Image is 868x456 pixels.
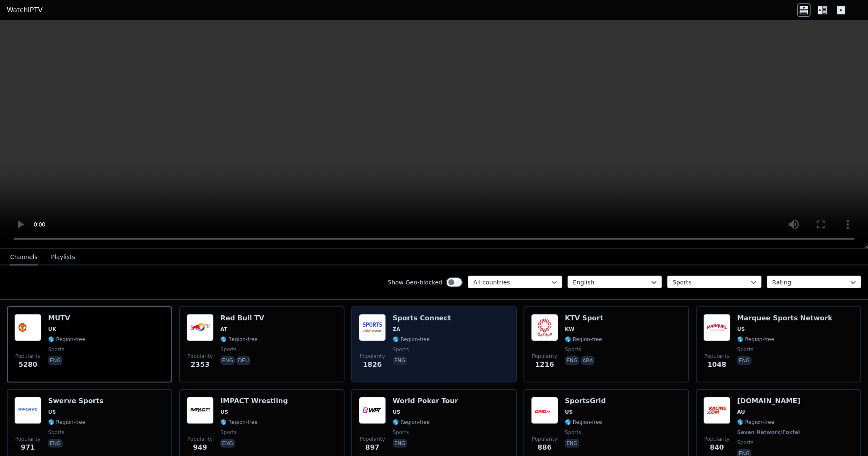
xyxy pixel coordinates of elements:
[220,397,288,405] h6: IMPACT Wrestling
[10,249,38,265] button: Channels
[737,346,753,353] span: sports
[48,326,56,333] span: UK
[48,419,85,426] span: 🌎 Region-free
[565,439,579,448] p: eng
[187,397,214,424] img: IMPACT Wrestling
[48,429,64,436] span: sports
[7,5,43,15] a: WatchIPTV
[187,436,213,442] span: Popularity
[220,336,258,343] span: 🌎 Region-free
[532,436,557,442] span: Popularity
[704,436,730,442] span: Popularity
[703,314,730,341] img: Marquee Sports Network
[537,442,551,453] span: 886
[359,314,386,341] img: Sports Connect
[737,356,751,365] p: eng
[15,353,41,360] span: Popularity
[703,397,730,424] img: Racing.com
[565,397,606,405] h6: SportsGrid
[365,442,379,453] span: 897
[393,439,407,448] p: eng
[737,439,753,446] span: sports
[14,314,41,341] img: MUTV
[220,409,228,415] span: US
[565,419,602,426] span: 🌎 Region-free
[48,314,85,322] h6: MUTV
[48,397,103,405] h6: Swerve Sports
[15,436,41,442] span: Popularity
[360,436,385,442] span: Popularity
[565,356,579,365] p: eng
[737,409,745,415] span: AU
[220,429,236,436] span: sports
[220,439,235,448] p: eng
[48,336,85,343] span: 🌎 Region-free
[220,419,258,426] span: 🌎 Region-free
[393,429,409,436] span: sports
[48,356,62,365] p: eng
[187,353,213,360] span: Popularity
[48,409,56,415] span: US
[21,442,35,453] span: 971
[236,356,251,365] p: deu
[393,314,451,322] h6: Sports Connect
[565,336,602,343] span: 🌎 Region-free
[393,419,430,426] span: 🌎 Region-free
[393,409,400,415] span: US
[220,314,264,322] h6: Red Bull TV
[704,353,730,360] span: Popularity
[388,278,442,287] label: Show Geo-blocked
[532,353,557,360] span: Popularity
[187,314,214,341] img: Red Bull TV
[51,249,75,265] button: Playlists
[565,314,603,322] h6: KTV Sport
[393,356,407,365] p: eng
[193,442,207,453] span: 949
[220,326,228,333] span: AT
[531,397,558,424] img: SportsGrid
[393,336,430,343] span: 🌎 Region-free
[737,326,745,333] span: US
[737,397,802,405] h6: [DOMAIN_NAME]
[737,419,774,426] span: 🌎 Region-free
[565,409,572,415] span: US
[359,397,386,424] img: World Poker Tour
[191,360,210,370] span: 2353
[737,336,774,343] span: 🌎 Region-free
[708,360,727,370] span: 1048
[393,397,458,405] h6: World Poker Tour
[737,429,800,436] span: Seven Network/Foxtel
[565,429,581,436] span: sports
[535,360,554,370] span: 1216
[48,346,64,353] span: sports
[393,346,409,353] span: sports
[220,346,236,353] span: sports
[14,397,41,424] img: Swerve Sports
[737,314,833,322] h6: Marquee Sports Network
[48,439,62,448] p: eng
[220,356,235,365] p: eng
[360,353,385,360] span: Popularity
[565,326,575,333] span: KW
[565,346,581,353] span: sports
[531,314,558,341] img: KTV Sport
[710,442,724,453] span: 840
[363,360,382,370] span: 1826
[19,360,38,370] span: 5280
[581,356,594,365] p: ara
[393,326,400,333] span: ZA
